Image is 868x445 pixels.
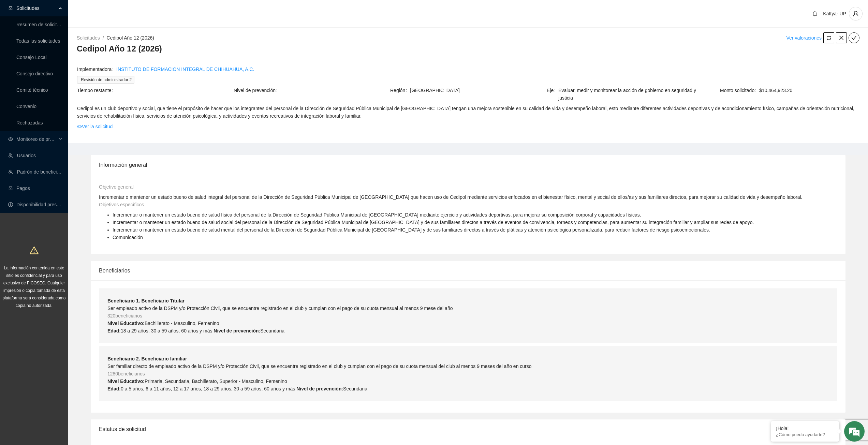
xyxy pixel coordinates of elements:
span: Bachillerato - Masculino, Femenino [145,321,219,326]
span: Ser empleado activo de la DSPM y/o Protección Civil, que se encuentre registrado en el club y cum... [107,306,453,311]
span: $10,464,923.20 [759,87,859,94]
span: Región [390,87,410,94]
div: Información general [99,155,837,175]
span: 1280 beneficiarios [107,371,145,376]
div: ¡Hola! [776,426,834,431]
strong: Edad: [107,386,121,391]
span: 320 beneficiarios [107,313,142,318]
strong: Nivel Educativo: [107,321,145,326]
strong: Edad: [107,328,121,333]
span: / [103,35,104,41]
a: Rechazadas [16,120,43,125]
a: eyeVer la solicitud [77,123,113,130]
button: bell [809,8,820,19]
span: Incrementar o mantener un estado bueno de salud física del personal de la Dirección de Seguridad ... [113,212,641,218]
strong: Nivel de prevención: [296,386,343,391]
a: Todas las solicitudes [16,38,60,44]
span: Evaluar, medir y monitorear la acción de gobierno en seguridad y justicia [558,87,703,102]
span: Tiempo restante [77,87,116,94]
span: check [849,35,859,41]
a: Consejo Local [16,55,47,60]
span: Incrementar o mantener un estado bueno de salud social del personal de la Dirección de Seguridad ... [113,220,754,225]
span: Objetivo general [99,184,134,190]
div: Beneficiarios [99,261,837,280]
a: INSTITUTO DE FORMACION INTEGRAL DE CHIHUAHUA, A.C. [116,65,254,73]
strong: Nivel de prevención: [214,328,260,333]
a: Usuarios [17,153,36,158]
button: retweet [823,32,834,43]
span: Comunicación [113,235,143,240]
span: user [849,11,862,17]
div: Estatus de solicitud [99,419,837,439]
span: Objetivos específicos [99,202,144,207]
span: Incrementar o mantener un estado bueno de salud mental del personal de la Dirección de Seguridad ... [113,227,710,233]
span: bell [810,11,820,16]
span: 18 a 29 años, 30 a 59 años, 60 años y más [121,328,212,333]
span: 0 a 5 años, 6 a 11 años, 12 a 17 años, 18 a 29 años, 30 a 59 años, 60 años y más [121,386,295,391]
button: close [836,32,847,43]
span: Monitoreo de proyectos [16,132,57,146]
button: check [849,32,859,43]
span: Incrementar o mantener un estado bueno de salud integral del personal de la Dirección de Segurida... [99,194,803,200]
span: warning [30,246,39,255]
span: eye [77,124,82,129]
span: Primaria, Secundaria, Bachillerato, Superior - Masculino, Femenino [145,379,287,384]
span: Eje [547,87,558,102]
a: Solicitudes [77,35,100,41]
span: inbox [8,6,13,11]
a: Disponibilidad presupuestal [16,202,75,207]
span: retweet [824,35,834,41]
strong: Beneficiario 1. Beneficiario Titular [107,298,185,303]
span: La información contenida en este sitio es confidencial y para uso exclusivo de FICOSEC. Cualquier... [3,266,66,308]
h3: Cedipol Año 12 (2026) [77,43,859,54]
a: Padrón de beneficiarios [17,169,67,175]
strong: Beneficiario 2. Beneficiario familiar [107,356,187,361]
a: Comité técnico [16,87,48,93]
a: Consejo directivo [16,71,53,76]
span: close [836,35,847,41]
span: Kattya- UP [823,11,846,16]
span: Cedipol es un club deportivo y social, que tiene el propósito de hacer que los integrantes del pe... [77,105,859,120]
span: Monto solicitado [720,87,759,94]
span: [GEOGRAPHIC_DATA] [410,87,546,94]
a: Ver valoraciones [786,35,822,41]
span: Ser familiar directo de empleado activo de la DSPM y/o Protección Civil, que se encuentre registr... [107,364,532,369]
span: Secundaria [260,328,284,333]
a: Cedipol Año 12 (2026) [107,35,154,41]
a: Resumen de solicitudes por aprobar [16,22,93,27]
span: Revisión de administrador 2 [77,76,134,84]
p: ¿Cómo puedo ayudarte? [776,432,834,437]
button: user [849,7,863,20]
span: Nivel de prevención [234,87,280,94]
a: Convenio [16,104,36,109]
strong: Nivel Educativo: [107,379,145,384]
a: Pagos [16,186,30,191]
span: Implementadora [77,65,116,73]
span: Solicitudes [16,1,57,15]
span: Secundaria [343,386,367,391]
span: eye [8,137,13,142]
